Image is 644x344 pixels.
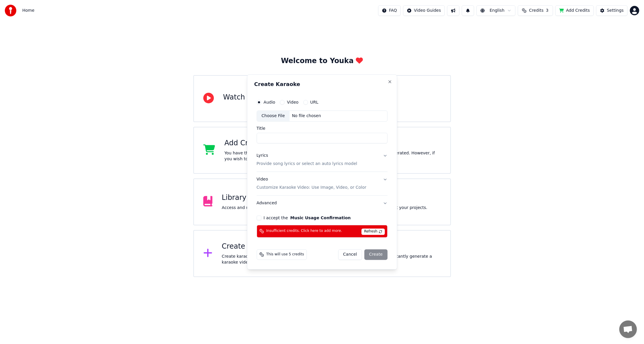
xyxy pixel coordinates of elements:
[290,216,351,220] button: I accept the
[257,153,268,159] div: Lyrics
[254,82,390,87] h2: Create Karaoke
[264,216,351,220] label: I accept the
[257,148,388,172] button: LyricsProvide song lyrics or select an auto lyrics model
[257,172,388,195] button: VideoCustomize Karaoke Video: Use Image, Video, or Color
[257,127,388,131] label: Title
[310,100,319,104] label: URL
[257,195,388,211] button: Advanced
[257,185,366,190] p: Customize Karaoke Video: Use Image, Video, or Color
[257,111,290,122] div: Choose File
[338,249,362,260] button: Cancel
[264,100,275,104] label: Audio
[257,177,366,191] div: Video
[266,252,304,257] span: This will use 5 credits
[361,228,385,235] span: Refresh
[266,229,342,234] span: Insufficient credits. Click here to add more.
[290,113,323,119] div: No file chosen
[287,100,298,104] label: Video
[257,161,357,167] p: Provide song lyrics or select an auto lyrics model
